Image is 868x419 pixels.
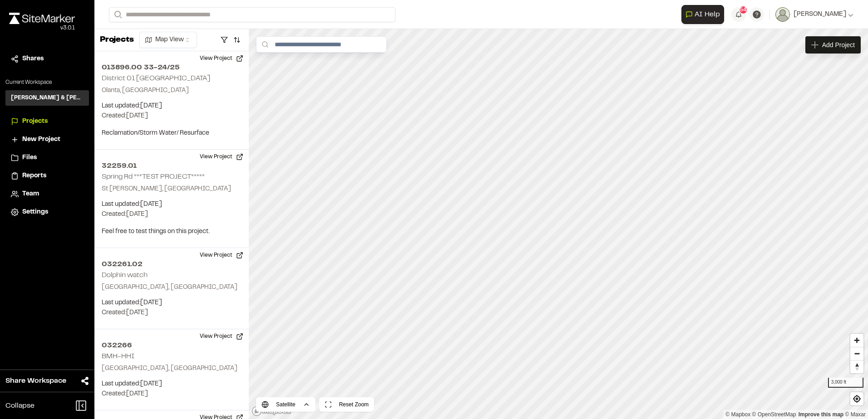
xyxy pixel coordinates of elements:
[102,272,148,278] h2: Dolphin watch
[102,379,242,389] p: Last updated: [DATE]
[11,171,84,181] a: Reports
[845,411,866,418] a: Maxar
[850,334,863,347] button: Zoom in
[22,135,60,145] span: New Project
[194,150,249,164] button: View Project
[102,298,242,308] p: Last updated: [DATE]
[11,94,84,102] h3: [PERSON_NAME] & [PERSON_NAME] Inc.
[681,5,728,24] div: Open AI Assistant
[102,259,242,270] h2: 032261.02
[102,75,210,82] h2: District 01 [GEOGRAPHIC_DATA]
[9,13,75,24] img: rebrand.png
[5,400,35,411] span: Collapse
[102,340,242,351] h2: 032266
[11,189,84,199] a: Team
[319,397,374,412] button: Reset Zoom
[252,406,291,416] a: Mapbox logo
[102,128,242,138] p: Reclamation/Storm Water/ Resurface
[11,117,84,127] a: Projects
[22,207,48,217] span: Settings
[11,135,84,145] a: New Project
[100,34,134,46] p: Projects
[109,7,125,22] button: Search
[22,153,37,163] span: Files
[740,6,747,14] span: 54
[9,24,75,32] div: Oh geez...please don't...
[102,111,242,121] p: Created: [DATE]
[102,209,242,219] p: Created: [DATE]
[102,308,242,318] p: Created: [DATE]
[681,5,724,24] button: Open AI Assistant
[850,392,863,405] button: Find my location
[22,171,46,181] span: Reports
[102,364,242,374] p: [GEOGRAPHIC_DATA], [GEOGRAPHIC_DATA]
[11,207,84,217] a: Settings
[102,389,242,399] p: Created: [DATE]
[11,153,84,163] a: Files
[695,9,720,20] span: AI Help
[102,227,242,237] p: Feel free to test things on this project.
[102,62,242,73] h2: 013896.00 33-24/25
[102,184,242,194] p: St [PERSON_NAME], [GEOGRAPHIC_DATA]
[102,353,134,360] h2: BMH-HHI
[102,101,242,111] p: Last updated: [DATE]
[194,51,249,66] button: View Project
[102,86,242,96] p: Olanta, [GEOGRAPHIC_DATA]
[775,7,790,22] img: User
[850,347,863,360] button: Zoom out
[102,161,242,171] h2: 32259.01
[102,200,242,209] p: Last updated: [DATE]
[11,54,84,64] a: Shares
[22,117,48,127] span: Projects
[22,189,39,199] span: Team
[22,54,44,64] span: Shares
[794,10,846,19] span: [PERSON_NAME]
[249,29,868,419] canvas: Map
[5,78,89,87] p: Current Workspace
[725,411,750,418] a: Mapbox
[256,397,316,412] button: Satellite
[102,283,242,292] p: [GEOGRAPHIC_DATA], [GEOGRAPHIC_DATA]
[799,411,843,418] a: Map feedback
[194,248,249,263] button: View Project
[822,40,855,49] span: Add Project
[828,378,863,388] div: 3,000 ft
[194,329,249,344] button: View Project
[5,375,66,386] span: Share Workspace
[752,411,796,418] a: OpenStreetMap
[775,7,853,22] button: [PERSON_NAME]
[731,7,746,22] button: 54
[850,360,863,373] button: Reset bearing to north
